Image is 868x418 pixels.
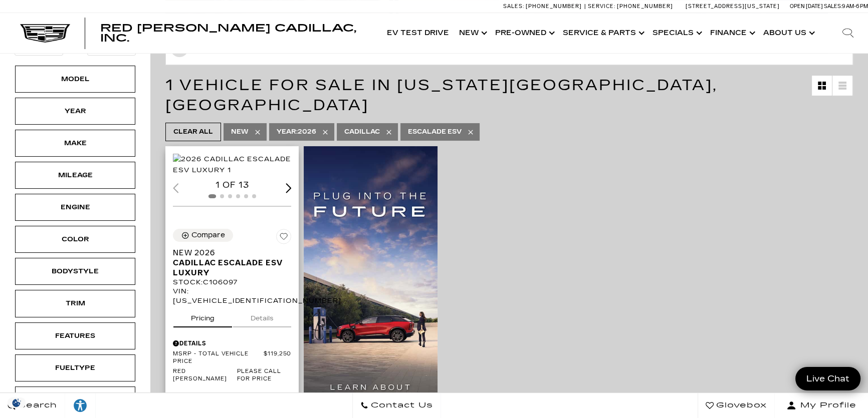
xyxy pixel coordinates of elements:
[352,393,441,418] a: Contact Us
[50,266,100,277] div: Bodystyle
[277,126,316,138] span: 2026
[454,13,490,53] a: New
[50,106,100,117] div: Year
[15,290,135,317] div: TrimTrim
[15,130,135,157] div: MakeMake
[5,397,28,408] img: Opt-Out Icon
[100,23,372,43] a: Red [PERSON_NAME] Cadillac, Inc.
[15,194,135,221] div: EngineEngine
[233,305,291,327] button: details tab
[558,13,647,53] a: Service & Parts
[368,398,433,412] span: Contact Us
[173,229,233,242] button: Compare Vehicle
[173,287,291,305] div: VIN: [US_VEHICLE_IDENTIFICATION_NUMBER]
[20,24,70,43] img: Cadillac Dark Logo with Cadillac White Text
[408,126,462,138] span: Escalade ESV
[503,4,584,9] a: Sales: [PHONE_NUMBER]
[173,305,232,327] button: pricing tab
[173,339,291,348] div: Pricing Details - New 2026 Cadillac Escalade ESV Luxury
[173,248,291,278] a: New 2026Cadillac Escalade ESV Luxury
[15,386,135,413] div: TransmissionTransmission
[526,3,582,10] span: [PHONE_NUMBER]
[173,154,293,176] div: 1 / 2
[758,13,818,53] a: About Us
[15,162,135,189] div: MileageMileage
[647,13,705,53] a: Specials
[584,4,676,9] a: Service: [PHONE_NUMBER]
[50,170,100,181] div: Mileage
[15,98,135,125] div: YearYear
[795,367,860,390] a: Live Chat
[50,74,100,85] div: Model
[50,202,100,213] div: Engine
[173,350,264,365] span: MSRP - Total Vehicle Price
[50,362,100,373] div: Fueltype
[65,398,95,413] div: Explore your accessibility options
[237,368,291,383] span: Please call for price
[686,3,780,10] a: [STREET_ADDRESS][US_STATE]
[165,76,718,114] span: 1 Vehicle for Sale in [US_STATE][GEOGRAPHIC_DATA], [GEOGRAPHIC_DATA]
[842,3,868,10] span: 9 AM-6 PM
[503,3,524,10] span: Sales:
[775,393,868,418] button: Open user profile menu
[15,66,135,93] div: ModelModel
[812,76,832,96] a: Grid View
[100,22,356,44] span: Red [PERSON_NAME] Cadillac, Inc.
[824,3,842,10] span: Sales:
[796,398,856,412] span: My Profile
[15,226,135,253] div: ColorColor
[714,398,767,412] span: Glovebox
[5,397,28,408] section: Click to Open Cookie Consent Modal
[173,180,291,191] div: 1 of 13
[173,126,213,138] span: Clear All
[16,398,57,412] span: Search
[173,278,291,287] div: Stock : C106097
[173,248,284,258] span: New 2026
[698,393,775,418] a: Glovebox
[50,234,100,245] div: Color
[50,330,100,341] div: Features
[173,350,291,365] a: MSRP - Total Vehicle Price $119,250
[801,373,854,384] span: Live Chat
[382,13,454,53] a: EV Test Drive
[276,229,291,248] button: Save Vehicle
[191,231,225,240] div: Compare
[231,126,249,138] span: New
[15,322,135,349] div: FeaturesFeatures
[344,126,380,138] span: Cadillac
[15,258,135,285] div: BodystyleBodystyle
[173,368,237,383] span: Red [PERSON_NAME]
[173,258,284,278] span: Cadillac Escalade ESV Luxury
[277,128,298,135] span: Year :
[286,183,292,193] div: Next slide
[173,154,293,176] img: 2026 Cadillac Escalade ESV Luxury 1
[790,3,823,10] span: Open [DATE]
[50,298,100,309] div: Trim
[617,3,673,10] span: [PHONE_NUMBER]
[264,350,292,365] span: $119,250
[490,13,558,53] a: Pre-Owned
[15,354,135,381] div: FueltypeFueltype
[173,368,291,383] a: Red [PERSON_NAME] Please call for price
[705,13,758,53] a: Finance
[50,138,100,149] div: Make
[588,3,615,10] span: Service:
[65,393,96,418] a: Explore your accessibility options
